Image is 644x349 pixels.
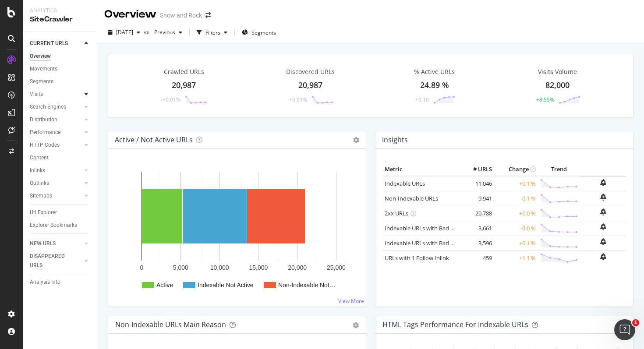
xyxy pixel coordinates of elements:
[104,7,156,22] div: Overview
[494,191,538,206] td: -0.1 %
[538,163,580,176] th: Trend
[156,282,173,289] text: Active
[30,128,82,137] a: Performance
[382,134,408,146] h4: Insights
[30,221,91,230] a: Explorer Bookmarks
[30,166,45,175] div: Inlinks
[205,29,220,36] div: Filters
[30,208,57,217] div: Url Explorer
[414,67,455,76] div: % Active URLs
[459,221,494,236] td: 3,661
[30,141,60,150] div: HTTP Codes
[151,25,186,39] button: Previous
[30,239,82,248] a: NEW URLS
[459,191,494,206] td: 9,941
[494,163,538,176] th: Change
[30,52,91,61] a: Overview
[30,153,91,162] a: Content
[600,179,606,186] div: bell-plus
[30,102,66,112] div: Search Engines
[144,28,151,35] span: vs
[538,67,577,76] div: Visits Volume
[385,224,458,232] a: Indexable URLs with Bad H1
[30,77,91,86] a: Segments
[385,180,425,187] a: Indexable URLs
[30,39,82,48] a: CURRENT URLS
[600,194,606,201] div: bell-plus
[600,253,606,260] div: bell-plus
[30,7,90,14] div: Analytics
[286,67,335,76] div: Discovered URLs
[238,25,280,39] button: Segments
[420,80,449,91] div: 24.89 %
[494,250,538,265] td: +1.1 %
[30,252,82,270] a: DISAPPEARED URLS
[494,206,538,221] td: +0.0 %
[249,264,268,271] text: 15,000
[30,52,51,61] div: Overview
[30,191,52,201] div: Sitemaps
[459,236,494,250] td: 3,596
[536,96,554,103] div: +8.55%
[140,264,144,271] text: 0
[30,278,91,287] a: Analysis Info
[30,64,91,74] a: Movements
[30,221,77,230] div: Explorer Bookmarks
[151,28,175,36] span: Previous
[160,11,202,20] div: Snow and Rock
[115,320,226,329] div: Non-Indexable URLs Main Reason
[353,137,359,143] i: Options
[385,254,449,262] a: URLs with 1 Follow Inlink
[30,102,82,112] a: Search Engines
[30,179,82,188] a: Outlinks
[459,206,494,221] td: 20,788
[30,90,43,99] div: Visits
[385,209,408,217] a: 2xx URLs
[173,264,188,271] text: 5,000
[382,163,459,176] th: Metric
[205,12,211,18] div: arrow-right-arrow-left
[415,96,429,103] div: +0.10
[198,282,254,289] text: Indexable Not Active
[353,322,359,328] div: gear
[545,80,570,91] div: 82,000
[632,319,639,326] span: 1
[298,80,322,91] div: 20,987
[382,320,528,329] div: HTML Tags Performance for Indexable URLs
[30,153,49,162] div: Content
[614,319,635,340] iframe: Intercom live chat
[30,166,82,175] a: Inlinks
[600,208,606,215] div: bell-plus
[494,176,538,191] td: +0.1 %
[30,252,74,270] div: DISAPPEARED URLS
[327,264,346,271] text: 25,000
[172,80,196,91] div: 20,987
[193,25,231,39] button: Filters
[600,223,606,230] div: bell-plus
[338,297,364,305] a: View More
[288,264,307,271] text: 20,000
[115,163,359,300] div: A chart.
[251,29,276,36] span: Segments
[30,141,82,150] a: HTTP Codes
[459,176,494,191] td: 11,046
[385,239,480,247] a: Indexable URLs with Bad Description
[30,90,82,99] a: Visits
[30,278,60,287] div: Analysis Info
[30,179,49,188] div: Outlinks
[30,64,57,74] div: Movements
[30,14,90,25] div: SiteCrawler
[164,67,204,76] div: Crawled URLs
[30,239,56,248] div: NEW URLS
[116,28,133,36] span: 2025 Oct. 2nd
[278,282,336,289] text: Non-Indexable Not…
[494,236,538,250] td: +0.1 %
[115,134,193,146] h4: Active / Not Active URLs
[494,221,538,236] td: -0.0 %
[289,96,307,103] div: +0.01%
[30,115,82,124] a: Distribution
[30,128,60,137] div: Performance
[30,208,91,217] a: Url Explorer
[385,194,438,202] a: Non-Indexable URLs
[459,163,494,176] th: # URLS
